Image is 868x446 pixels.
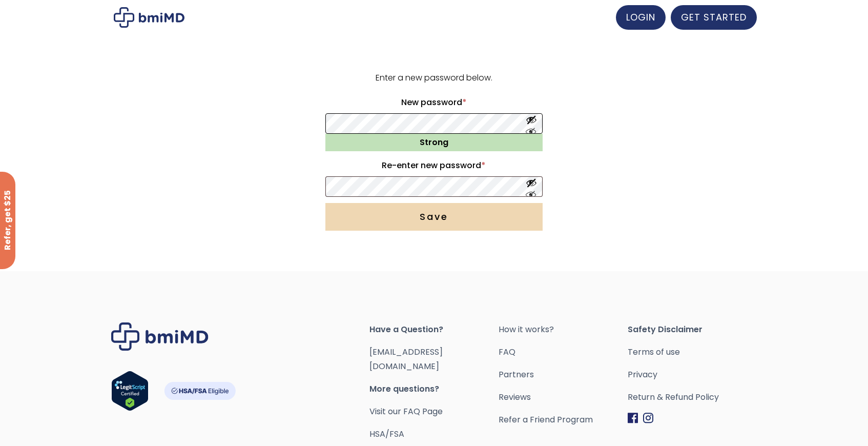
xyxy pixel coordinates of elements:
[114,7,184,28] img: My account
[325,134,543,151] div: Strong
[499,322,628,337] a: How it works?
[499,345,628,359] a: FAQ
[616,5,666,30] a: LOGIN
[499,390,628,404] a: Reviews
[324,71,544,85] p: Enter a new password below.
[628,322,757,337] span: Safety Disclaimer
[628,368,757,382] a: Privacy
[626,11,655,24] span: LOGIN
[325,94,543,111] label: New password
[369,406,443,417] a: Visit our FAQ Page
[681,11,747,24] span: GET STARTED
[369,382,499,396] span: More questions?
[499,368,628,382] a: Partners
[369,322,499,337] span: Have a Question?
[325,157,543,174] label: Re-enter new password
[369,346,443,372] a: [EMAIL_ADDRESS][DOMAIN_NAME]
[628,345,757,359] a: Terms of use
[526,114,537,133] button: Show password
[499,413,628,427] a: Refer a Friend Program
[628,413,638,423] img: Facebook
[526,177,537,196] button: Show password
[164,382,236,400] img: HSA-FSA
[111,371,149,411] img: Verify Approval for www.bmimd.com
[643,413,653,423] img: Instagram
[369,428,404,440] a: HSA/FSA
[628,390,757,404] a: Return & Refund Policy
[671,5,757,30] a: GET STARTED
[111,322,209,351] img: Brand Logo
[111,371,149,416] a: Verify LegitScript Approval for www.bmimd.com
[325,203,543,231] button: Save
